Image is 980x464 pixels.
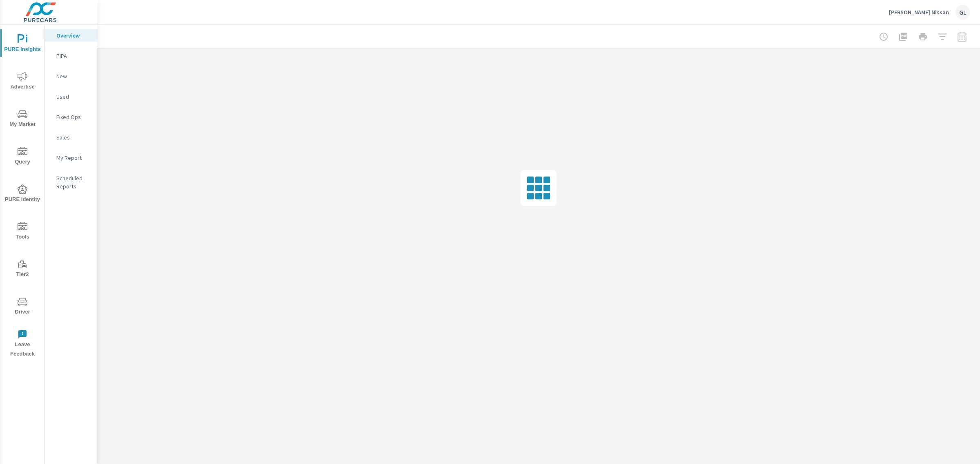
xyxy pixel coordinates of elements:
div: Sales [45,131,97,144]
div: Used [45,91,97,103]
div: Overview [45,29,97,42]
span: Tools [3,222,42,242]
div: PIPA [45,50,97,62]
p: Sales [56,133,90,141]
span: Leave Feedback [3,329,42,359]
div: New [45,70,97,82]
div: nav menu [0,24,45,362]
p: [PERSON_NAME] Nissan [889,9,949,16]
p: PIPA [56,52,90,60]
span: My Market [3,109,42,129]
p: Used [56,93,90,101]
span: PURE Identity [3,184,42,204]
span: Tier2 [3,259,42,279]
span: PURE Insights [3,34,42,54]
p: Scheduled Reports [56,174,90,190]
p: My Report [56,154,90,162]
div: Scheduled Reports [45,172,97,192]
p: New [56,72,90,80]
p: Overview [56,31,90,40]
div: Fixed Ops [45,111,97,123]
div: GL [955,5,970,20]
span: Query [3,147,42,167]
p: Fixed Ops [56,113,90,121]
span: Driver [3,297,42,317]
div: My Report [45,152,97,164]
span: Advertise [3,72,42,92]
